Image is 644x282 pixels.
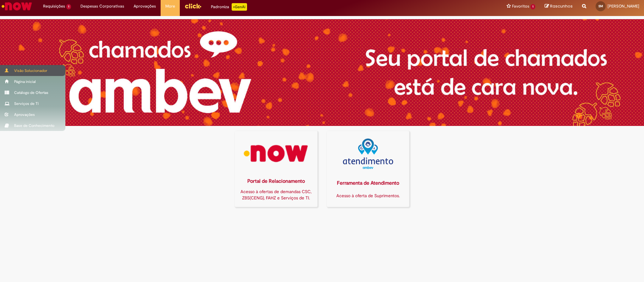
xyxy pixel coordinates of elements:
span: More [165,3,175,9]
span: SM [598,4,603,8]
a: Ferramenta de Atendimento Acesso à oferta de Suprimentos. [327,131,410,207]
div: Ferramenta de Atendimento [331,180,406,187]
span: Requisições [43,3,65,9]
span: Despesas Corporativas [80,3,124,9]
span: 1 [66,4,71,9]
img: logo_now.png [239,138,313,169]
a: Rascunhos [545,3,573,9]
span: Favoritos [512,3,529,9]
span: 1 [531,4,535,9]
img: logo_atentdimento.png [343,138,393,169]
div: Padroniza [211,3,247,11]
div: Portal de Relacionamento [239,178,314,185]
div: Acesso à ofertas de demandas CSC, ZBS(CENG), FAHZ e Serviços de TI. [239,188,314,201]
span: Aprovações [134,3,156,9]
div: Acesso à oferta de Suprimentos. [331,193,406,199]
span: Rascunhos [550,3,573,9]
p: +GenAi [232,3,247,11]
img: click_logo_yellow_360x200.png [184,1,201,11]
a: Portal de Relacionamento Acesso à ofertas de demandas CSC, ZBS(CENG), FAHZ e Serviços de TI. [235,131,317,207]
span: [PERSON_NAME] [608,3,639,9]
